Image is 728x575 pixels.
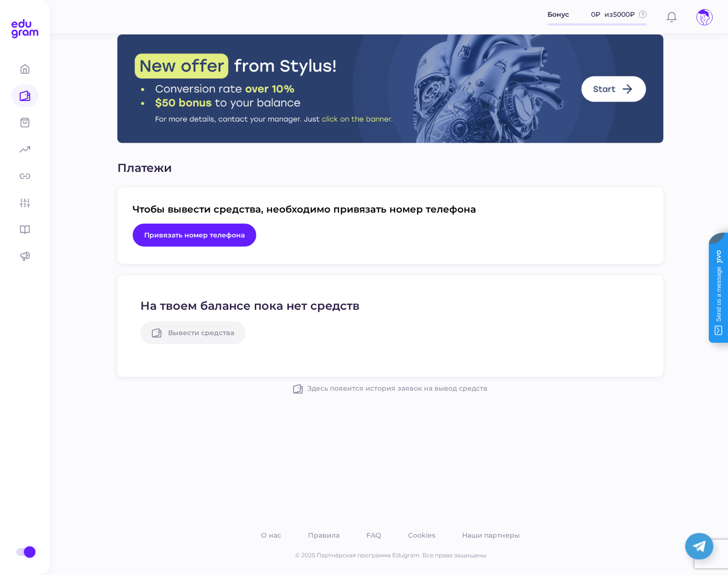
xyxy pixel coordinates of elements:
[140,298,379,314] p: На твоем балансе пока нет средств
[406,529,437,541] a: Cookies
[133,224,256,247] button: Привязать номер телефона
[591,9,635,20] span: 0 ₽ из 5000 ₽
[117,160,663,176] p: Платежи
[259,529,283,541] a: О нас
[460,529,522,541] a: Наши партнеры
[306,529,341,541] a: Правила
[117,551,663,560] p: © 2025 Партнёрская программа Edugram. Все права защищены
[547,9,569,20] span: Бонус
[144,231,245,239] span: Привязать номер телефона
[117,34,663,143] img: Stylus Banner
[307,383,488,394] p: Здесь появится история заявок на вывод средств
[133,203,648,216] p: Чтобы вывести средства, необходимо привязать номер телефона
[364,529,383,541] a: FAQ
